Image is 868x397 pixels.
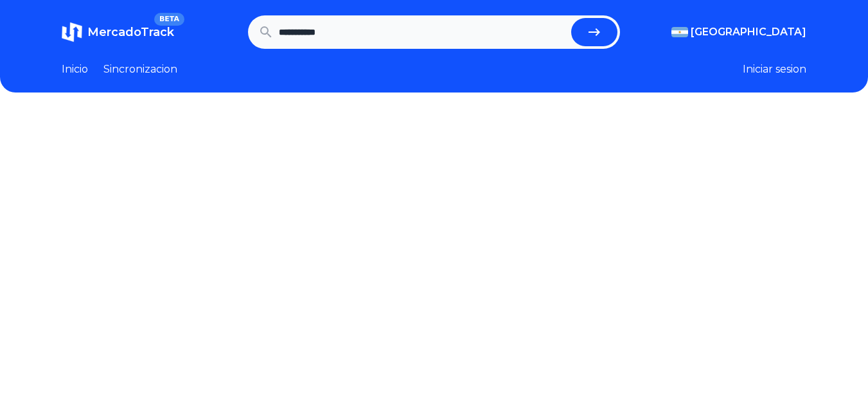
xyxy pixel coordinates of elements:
a: MercadoTrackBETA [62,22,174,42]
button: [GEOGRAPHIC_DATA] [671,24,806,40]
span: MercadoTrack [87,25,174,39]
a: Sincronizacion [103,62,177,77]
img: Argentina [671,27,688,37]
span: BETA [154,13,184,26]
button: Iniciar sesion [743,62,806,77]
a: Inicio [62,62,88,77]
img: MercadoTrack [62,22,82,42]
span: [GEOGRAPHIC_DATA] [691,24,806,40]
